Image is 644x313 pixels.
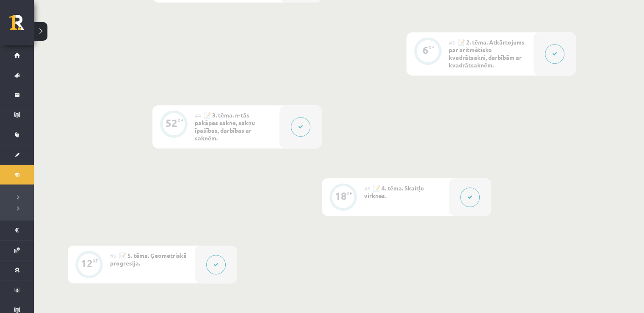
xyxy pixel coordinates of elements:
span: #4 [195,112,201,119]
span: #5 [364,185,370,192]
span: 📝 3. tēma. n-tās pakāpes sakne, sakņu īpašības, darbības ar saknēm. [195,111,255,142]
span: #3 [449,39,455,46]
span: 📝 4. tēma. Skaitļu virknes. [364,184,424,199]
div: 18 [335,192,347,200]
a: Rīgas 1. Tālmācības vidusskola [9,15,34,36]
div: 6 [423,46,428,54]
span: 📝 2. tēma. Atkārtojums par aritmētisko kvadrātsakni, darbībām ar kvadrātsaknēm. [449,38,525,69]
div: XP [347,191,353,196]
div: XP [177,118,183,123]
div: 52 [166,119,177,127]
div: 12 [81,260,93,267]
div: XP [428,45,434,50]
span: 📝 5. tēma. Ģeometriskā progresija. [110,252,187,267]
span: #6 [110,252,116,259]
div: XP [93,258,99,263]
